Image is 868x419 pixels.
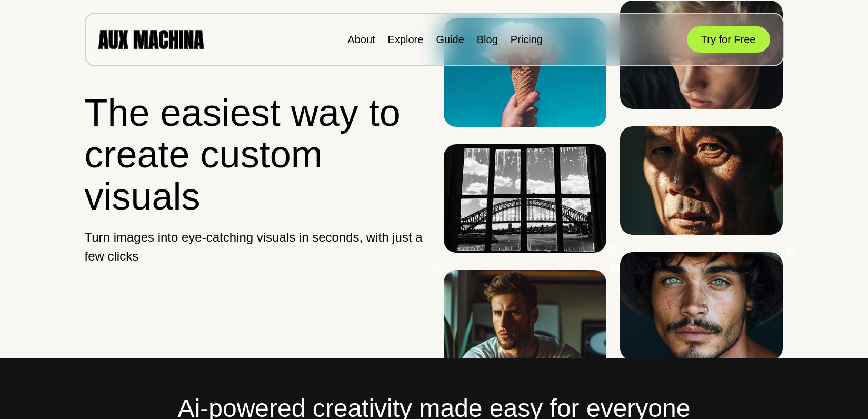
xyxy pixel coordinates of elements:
[98,30,204,48] img: AUX MACHINA
[85,92,425,217] h1: The easiest way to create custom visuals
[786,246,797,257] button: Next
[444,270,606,378] img: Image
[610,264,620,275] button: Next
[436,34,464,45] a: Guide
[444,18,606,127] img: Image
[347,34,375,45] a: About
[444,144,606,253] img: Image
[477,34,498,45] a: Blog
[620,252,783,361] img: Image
[620,126,783,235] img: Image
[511,34,543,45] a: Pricing
[85,228,425,266] p: Turn images into eye-catching visuals in seconds, with just a few clicks
[687,26,770,53] button: Try for Free
[430,264,441,275] button: Previous
[606,246,617,257] button: Previous
[388,34,424,45] a: Explore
